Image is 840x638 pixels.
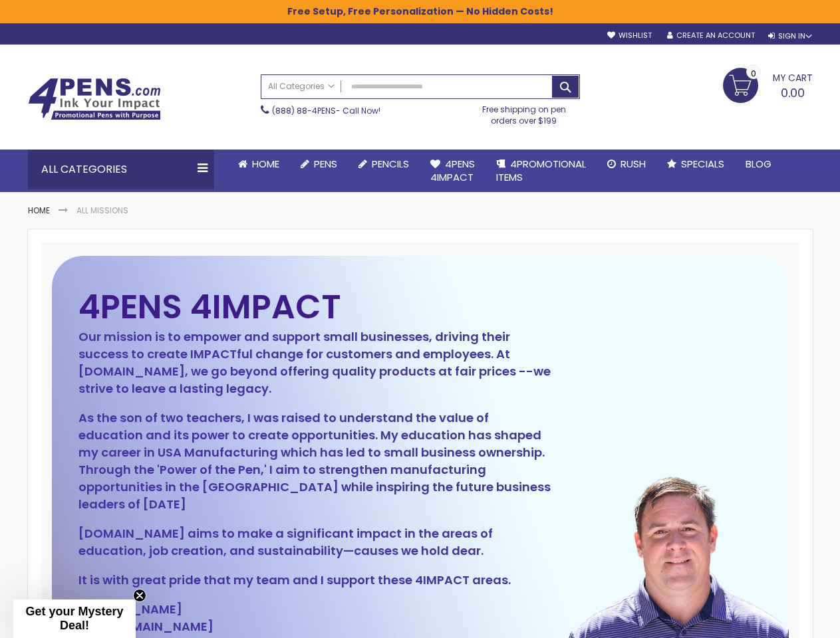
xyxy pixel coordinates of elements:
[496,157,586,184] span: 4PROMOTIONAL ITEMS
[25,605,123,632] span: Get your Mystery Deal!
[78,409,552,513] p: As the son of two teachers, I was raised to understand the value of education and its power to cr...
[252,157,279,171] span: Home
[76,205,128,216] strong: All Missions
[268,81,335,92] span: All Categories
[348,150,420,179] a: Pencils
[372,157,409,171] span: Pencils
[468,99,580,126] div: Free shipping on pen orders over $199
[656,150,735,179] a: Specials
[133,589,146,602] button: Close teaser
[78,525,552,560] p: [DOMAIN_NAME] aims to make a significant impact in the areas of education, job creation, and sust...
[730,602,840,638] iframe: Google Customer Reviews
[78,572,552,589] p: It is with great pride that my team and I support these 4IMPACT areas.
[227,150,290,179] a: Home
[28,205,50,216] a: Home
[78,296,552,318] h2: 4PENS 4IMPACT
[430,157,475,184] span: 4Pens 4impact
[607,31,652,41] a: Wishlist
[621,157,646,171] span: Rush
[28,78,161,120] img: 4Pens Custom Pens and Promotional Products
[420,150,486,193] a: 4Pens4impact
[735,150,782,179] a: Blog
[78,328,552,397] p: Our mission is to empower and support small businesses, driving their success to create IMPACTful...
[667,31,755,41] a: Create an Account
[28,150,214,189] div: All Categories
[290,150,348,179] a: Pens
[272,105,380,116] span: - Call Now!
[768,31,812,41] div: Sign In
[751,67,756,80] span: 0
[13,599,136,638] div: Get your Mystery Deal!Close teaser
[746,157,771,171] span: Blog
[314,157,337,171] span: Pens
[272,105,336,116] a: (888) 88-4PENS
[723,68,813,101] a: 0.00 0
[597,150,656,179] a: Rush
[681,157,724,171] span: Specials
[261,75,341,97] a: All Categories
[486,150,597,193] a: 4PROMOTIONALITEMS
[781,84,805,101] span: 0.00
[78,601,552,635] p: [PERSON_NAME] CEO [DOMAIN_NAME]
